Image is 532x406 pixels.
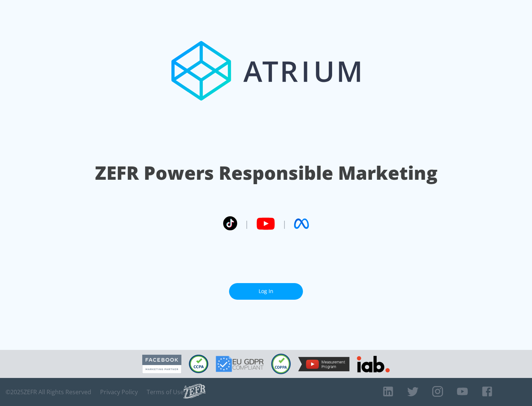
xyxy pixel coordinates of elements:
span: | [245,218,249,229]
span: © 2025 ZEFR All Rights Reserved [6,388,91,396]
img: GDPR Compliant [216,356,264,372]
img: COPPA Compliant [271,354,291,374]
h1: ZEFR Powers Responsible Marketing [95,160,437,186]
img: Facebook Marketing Partner [142,355,181,374]
a: Privacy Policy [100,388,138,396]
img: YouTube Measurement Program [298,357,349,371]
a: Log In [229,283,303,300]
img: IAB [357,356,390,372]
span: | [282,218,287,229]
a: Terms of Use [147,388,184,396]
img: CCPA Compliant [189,355,208,373]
